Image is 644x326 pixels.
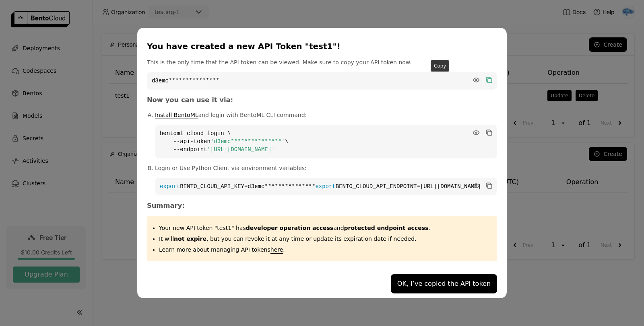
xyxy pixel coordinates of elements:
[147,41,494,52] div: You have created a new API Token "test1"!
[270,246,283,253] a: here
[246,225,429,231] span: and
[137,28,507,299] div: dialog
[155,178,497,195] code: BENTO_CLOUD_API_KEY=d3emc*************** BENTO_CLOUD_API_ENDPOINT=[URL][DOMAIN_NAME]
[155,125,497,158] code: bentoml cloud login \ --api-token \ --endpoint
[147,58,497,66] p: This is the only time that the API token can be viewed. Make sure to copy your API token now.
[147,96,497,104] h3: Now you can use it via:
[391,274,497,293] button: OK, I’ve copied the API token
[174,236,206,242] strong: not expire
[246,225,334,231] strong: developer operation access
[315,183,335,190] span: export
[160,183,180,190] span: export
[431,60,449,72] div: Copy
[344,225,429,231] strong: protected endpoint access
[155,164,497,172] p: Login or Use Python Client via environment variables:
[147,202,497,210] h3: Summary:
[159,246,491,254] p: Learn more about managing API tokens .
[155,111,497,119] p: and login with BentoML CLI command:
[159,235,491,243] p: It will , but you can revoke it at any time or update its expiration date if needed.
[207,146,275,153] span: '[URL][DOMAIN_NAME]'
[155,112,198,118] a: Install BentoML
[159,224,491,232] p: Your new API token "test1" has .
